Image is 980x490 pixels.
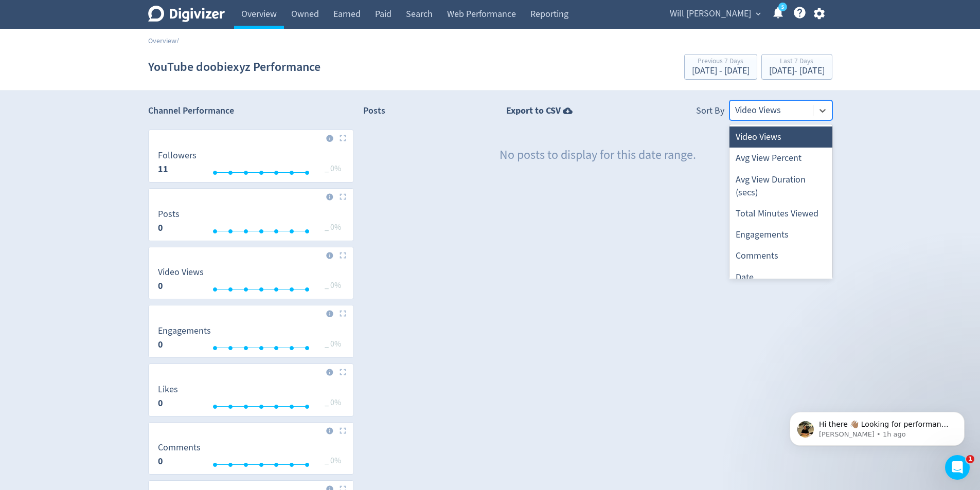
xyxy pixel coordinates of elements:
iframe: Intercom notifications message [774,390,980,462]
img: Placeholder [340,310,346,317]
span: _ 0% [325,456,341,466]
img: Placeholder [340,369,346,375]
div: Video Views [729,126,832,148]
dt: Comments [158,442,201,453]
div: Last 7 Days [769,58,825,66]
strong: 0 [158,338,163,351]
dt: Posts [158,208,180,220]
div: [DATE] - [DATE] [769,66,825,76]
svg: Comments 0 [153,443,349,470]
span: / [176,36,179,45]
h2: Posts [363,104,385,120]
strong: 0 [158,280,163,292]
text: 5 [781,4,783,11]
img: Placeholder [340,135,346,141]
strong: 0 [158,397,163,409]
svg: Video Views 0 [153,267,349,295]
strong: 0 [158,222,163,234]
h2: Channel Performance [148,104,354,117]
svg: Likes 0 [153,385,349,412]
button: Last 7 Days[DATE]- [DATE] [761,54,832,80]
svg: Followers 11 [153,151,349,178]
img: Placeholder [340,427,346,434]
span: _ 0% [325,339,341,349]
span: _ 0% [325,280,341,291]
div: [DATE] - [DATE] [692,66,750,76]
dt: Engagements [158,325,211,337]
img: Placeholder [340,252,346,259]
button: Will [PERSON_NAME] [666,6,763,22]
div: Date [729,267,832,288]
a: Overview [148,36,176,45]
div: Previous 7 Days [692,58,750,66]
svg: Posts 0 [153,209,349,237]
div: Avg View Percent [729,148,832,169]
a: 5 [778,3,787,11]
div: Sort By [696,104,724,120]
div: Engagements [729,224,832,245]
span: _ 0% [325,397,341,408]
iframe: Intercom live chat [945,455,970,480]
span: _ 0% [325,222,341,232]
p: No posts to display for this date range. [500,147,696,164]
strong: 0 [158,455,163,467]
span: expand_more [754,9,763,19]
svg: Engagements 0 [153,326,349,353]
dt: Likes [158,384,178,395]
div: Comments [729,245,832,266]
span: Will [PERSON_NAME] [670,6,751,22]
strong: Export to CSV [506,104,561,117]
dt: Followers [158,150,197,161]
button: Previous 7 Days[DATE] - [DATE] [684,54,757,80]
strong: 11 [158,163,168,175]
h1: YouTube doobiexyz Performance [148,50,320,83]
div: Total Minutes Viewed [729,203,832,224]
dt: Video Views [158,266,204,278]
img: Placeholder [340,193,346,200]
span: _ 0% [325,164,341,174]
div: Avg View Duration (secs) [729,169,832,203]
span: 1 [966,455,974,463]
